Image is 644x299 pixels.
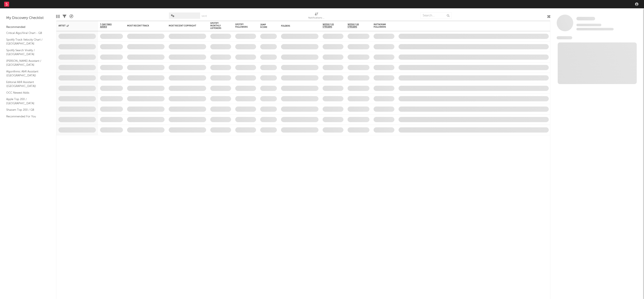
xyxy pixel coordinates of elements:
div: Spotify Followers [235,23,250,28]
div: A&R Pipeline [69,10,73,22]
a: Editorial A&R Assistant ([GEOGRAPHIC_DATA]) [6,80,46,88]
span: 0 fans last week [576,28,614,30]
span: Weekly US Streams [323,23,337,28]
div: Spotify Monthly Listeners [210,22,225,30]
a: Spotify Track Velocity Chart / [GEOGRAPHIC_DATA] [6,37,46,46]
span: Some Artist [576,17,595,20]
div: Folders [281,25,312,27]
a: OCC Newest Adds [6,91,46,95]
div: Edit Columns [56,10,59,22]
span: 7-Day Fans Added [100,23,117,28]
div: Recommended [6,25,50,30]
div: Notifications (Artist) [308,10,325,22]
button: Save [202,15,207,17]
span: News Feed [557,36,572,39]
a: Critical Algo/Viral Chart - GB [6,31,46,35]
div: Filters [63,10,66,22]
div: Instagram Followers [374,23,388,28]
a: [PERSON_NAME] Assistant / [GEOGRAPHIC_DATA] [6,59,46,67]
a: Recommended For You [6,114,46,119]
input: Search... [420,12,452,19]
span: Weekly UK Streams [348,23,363,28]
a: Spotify Search Virality / [GEOGRAPHIC_DATA] [6,48,46,57]
div: Most Recent Copyright [169,25,200,27]
a: Shazam Top 200 / GB [6,108,46,112]
div: Artist [58,25,90,27]
div: My Discovery Checklist [6,16,50,21]
div: Notifications (Artist) [308,16,325,21]
div: Jump Score [260,24,271,29]
div: Most Recent Track [127,25,158,27]
span: Tracking Since: [DATE] [576,24,601,26]
a: Some Artist [576,17,595,21]
a: Apple Top 200 / [GEOGRAPHIC_DATA] [6,97,46,105]
a: Algorithmic A&R Assistant ([GEOGRAPHIC_DATA]) [6,69,46,78]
